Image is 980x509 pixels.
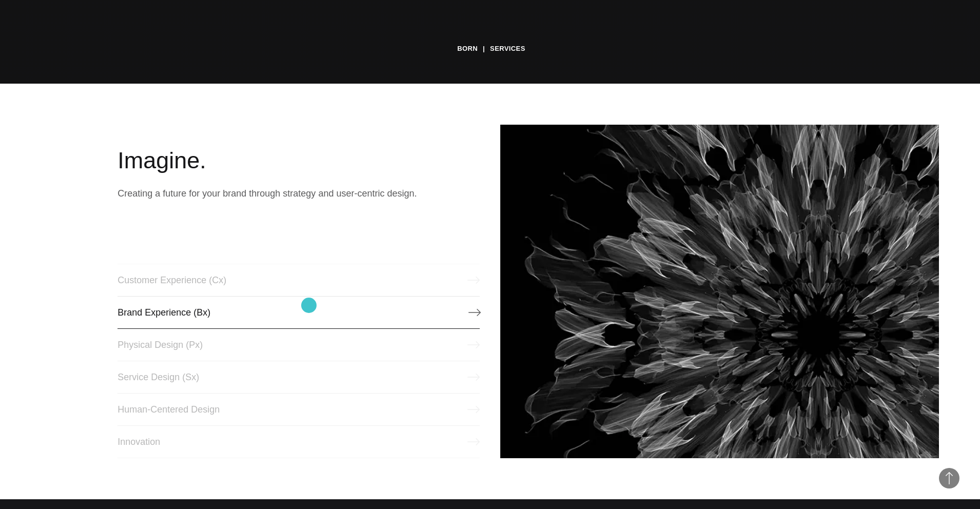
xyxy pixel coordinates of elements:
a: Service Design (Sx) [117,361,480,394]
a: Customer Experience (Cx) [117,264,480,297]
a: Services [490,41,525,56]
a: BORN [457,41,478,56]
a: Human-Centered Design [117,393,480,426]
button: Back to Top [939,468,959,488]
a: Brand Experience (Bx) [117,296,480,329]
a: Innovation [117,425,480,458]
h2: Imagine. [117,145,480,176]
a: Physical Design (Px) [117,328,480,361]
p: Creating a future for your brand through strategy and user-centric design. [117,186,480,201]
